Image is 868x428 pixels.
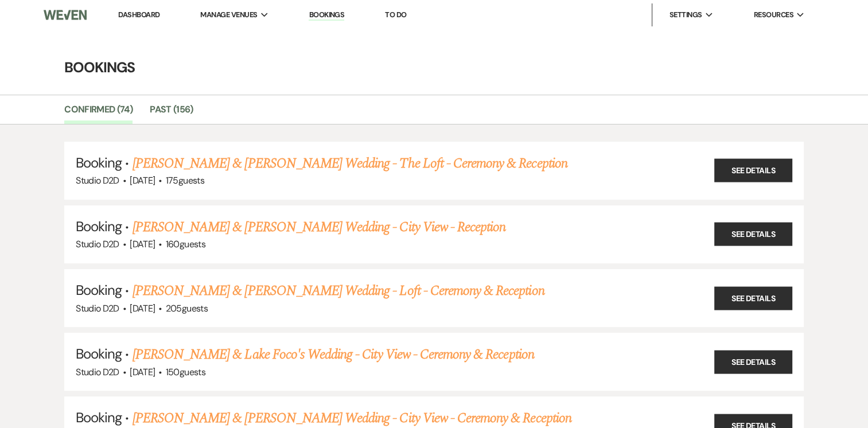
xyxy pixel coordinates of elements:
[76,302,119,314] span: Studio D2D
[670,9,702,21] span: Settings
[166,238,205,250] span: 160 guests
[133,344,534,365] a: [PERSON_NAME] & Lake Foco's Wedding - City View - Ceremony & Reception
[130,366,155,378] span: [DATE]
[133,217,505,238] a: [PERSON_NAME] & [PERSON_NAME] Wedding - City View - Reception
[130,174,155,186] span: [DATE]
[21,57,847,77] h4: Bookings
[133,153,567,174] a: [PERSON_NAME] & [PERSON_NAME] Wedding - The Loft - Ceremony & Reception
[76,154,122,172] span: Booking
[64,102,133,124] a: Confirmed (74)
[150,102,193,124] a: Past (156)
[385,10,406,20] a: To Do
[44,3,87,27] img: Weven Logo
[76,408,122,426] span: Booking
[753,9,793,21] span: Resources
[130,238,155,250] span: [DATE]
[714,159,792,182] a: See Details
[76,281,122,299] span: Booking
[76,366,119,378] span: Studio D2D
[166,302,208,314] span: 205 guests
[130,302,155,314] span: [DATE]
[76,345,122,363] span: Booking
[76,174,119,186] span: Studio D2D
[714,223,792,246] a: See Details
[714,350,792,373] a: See Details
[76,238,119,250] span: Studio D2D
[166,174,204,186] span: 175 guests
[133,281,544,301] a: [PERSON_NAME] & [PERSON_NAME] Wedding - Loft - Ceremony & Reception
[309,10,344,21] a: Bookings
[76,217,122,235] span: Booking
[714,286,792,310] a: See Details
[200,9,257,21] span: Manage Venues
[118,10,159,20] a: Dashboard
[166,366,205,378] span: 150 guests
